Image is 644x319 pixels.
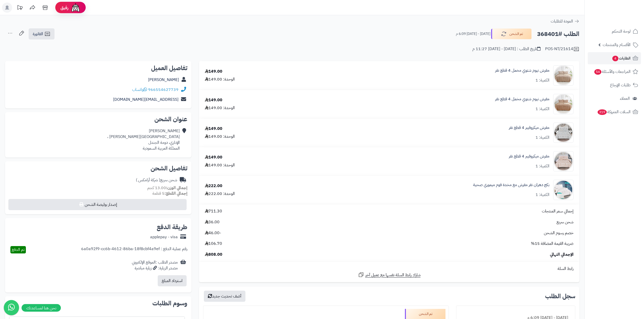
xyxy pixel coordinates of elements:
[588,106,641,118] a: السلات المتروكة319
[553,123,573,143] img: 1735024278-110201010736-90x90.jpg
[205,230,221,236] span: -46.00
[166,185,187,191] strong: إجمالي الوزن:
[147,185,187,191] small: 13.00 كجم
[612,56,618,61] span: 4
[9,116,187,122] h2: عنوان الشحن
[158,275,187,286] button: استرداد المبلغ
[165,190,187,196] strong: إجمالي القطع:
[553,94,573,114] img: 1734447598-110201020122-90x90.jpg
[612,28,631,35] span: لوحة التحكم
[148,87,178,93] a: 966554627739
[495,68,549,73] a: مفرش نيوم شتوي مخمل 4 قطع نفر
[588,25,641,37] a: لوحة التحكم
[152,190,187,196] small: 5 قطعة
[588,66,641,78] a: المراجعات والأسئلة54
[545,293,575,299] h3: سجل الطلب
[205,191,235,197] div: الوحدة: 222.00
[8,199,187,210] button: إصدار بوليصة الشحن
[495,96,549,102] a: مفرش نيوم شتوي مخمل 4 قطع نفر
[157,224,187,230] h2: طريقة الدفع
[29,28,55,39] a: الفاتورة
[405,309,445,319] div: تم الشحن
[612,55,631,62] span: الطلبات
[473,182,549,188] a: بكج دهران نفر مفرش مع مخدة فوم ميموري صحية
[365,272,421,278] span: شارك رابط السلة نفسها مع عميل آخر
[205,105,235,111] div: الوحدة: 149.00
[544,230,574,236] span: خصم رسوم الشحن
[557,219,574,225] span: شحن سريع
[12,247,25,253] span: تم الدفع
[113,96,178,103] a: [EMAIL_ADDRESS][DOMAIN_NAME]
[150,234,178,240] div: applepay - visa
[620,95,630,102] span: العملاء
[535,77,549,83] div: الكمية: 1
[205,76,235,82] div: الوحدة: 149.00
[60,5,68,11] span: رفيق
[535,106,549,112] div: الكمية: 1
[594,69,601,75] span: 54
[205,183,222,189] div: 222.00
[132,87,147,93] a: واتساب
[205,252,222,257] span: 808.00
[13,3,26,14] a: تحديثات المنصة
[132,265,178,271] div: مصدر الزيارة: زيارة مباشرة
[136,177,160,183] span: ( شركة أرامكس )
[550,252,574,257] span: الإجمالي النهائي
[509,153,549,159] a: مفرش ميكروفيبر 4 قطع نفر
[553,180,573,200] img: 1751444858-110201010879-90x90.jpg
[205,97,222,103] div: 149.00
[491,29,532,39] button: تم الشحن
[205,134,235,139] div: الوحدة: 149.00
[136,177,177,183] div: شحن سريع
[33,31,43,37] span: الفاتورة
[204,291,245,302] button: أضف تحديث جديد
[205,69,222,74] div: 149.00
[535,192,549,198] div: الكمية: 1
[531,241,574,247] span: ضريبة القيمة المضافة 15%
[553,151,573,171] img: 1735038626-110201010736-90x90.jpg
[535,163,549,169] div: الكمية: 1
[553,65,573,86] img: 1734448569-110201020121-90x90.jpg
[358,272,421,278] a: شارك رابط السلة نفسها مع عميل آخر
[9,165,187,171] h2: تفاصيل الشحن
[598,109,607,115] span: 319
[610,14,639,25] img: logo-2.png
[509,125,549,131] a: مفرش ميكروفيبر 4 قطع نفر
[107,128,180,151] div: [PERSON_NAME] [GEOGRAPHIC_DATA][PERSON_NAME] ، الإداري، دومة الجندل المملكة العربية السعودية
[542,208,574,214] span: إجمالي سعر المنتجات
[456,31,490,36] small: [DATE] - [DATE] 6:09 م
[537,29,579,39] h2: الطلب #368401
[594,68,631,75] span: المراجعات والأسئلة
[535,135,549,141] div: الكمية: 1
[81,246,187,253] div: رقم عملية الدفع : 6a0a92f9-cc6b-4612-86ba-18f8cbf4a9ef
[148,77,179,83] a: [PERSON_NAME]
[205,241,222,247] span: 106.70
[205,219,220,225] span: 36.00
[545,46,579,52] div: POS-NT/21614
[201,266,577,272] div: رابط السلة
[9,300,187,306] h2: وسوم الطلبات
[205,126,222,132] div: 149.00
[610,82,631,89] span: طلبات الإرجاع
[597,108,631,115] span: السلات المتروكة
[205,154,222,160] div: 149.00
[588,79,641,91] a: طلبات الإرجاع
[472,46,541,52] div: تاريخ الطلب : [DATE] - [DATE] 11:27 م
[205,162,235,168] div: الوحدة: 149.00
[551,18,573,24] span: العودة للطلبات
[132,260,178,271] div: مصدر الطلب :الموقع الإلكتروني
[603,41,631,48] span: الأقسام والمنتجات
[9,65,187,71] h2: تفاصيل العميل
[551,18,579,24] a: العودة للطلبات
[588,92,641,105] a: العملاء
[70,3,81,13] img: ai-face.png
[588,52,641,64] a: الطلبات4
[205,208,222,214] span: 711.30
